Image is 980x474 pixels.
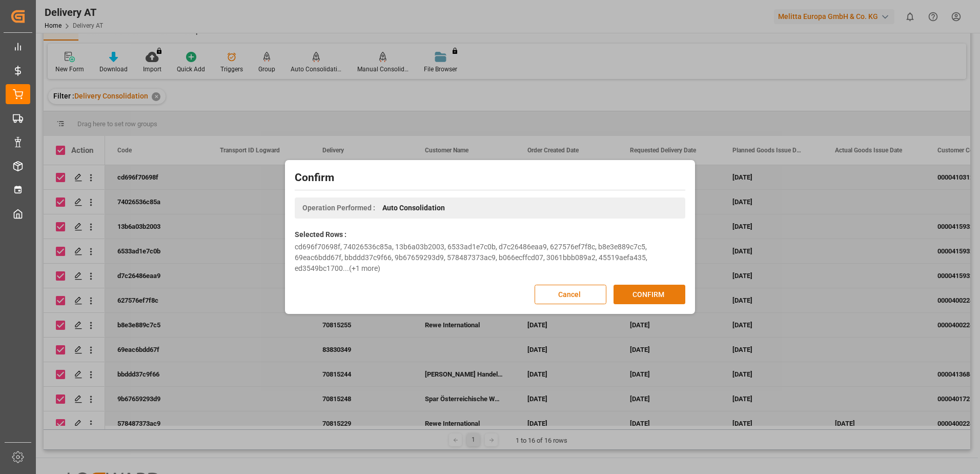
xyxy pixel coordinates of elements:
[614,285,685,304] button: CONFIRM
[535,285,606,304] button: Cancel
[302,203,375,213] span: Operation Performed :
[295,242,685,274] div: cd696f70698f, 74026536c85a, 13b6a03b2003, 6533ad1e7c0b, d7c26486eaa9, 627576ef7f8c, b8e3e889c7c5,...
[382,203,445,213] span: Auto Consolidation
[295,170,685,186] h2: Confirm
[295,229,346,240] label: Selected Rows :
